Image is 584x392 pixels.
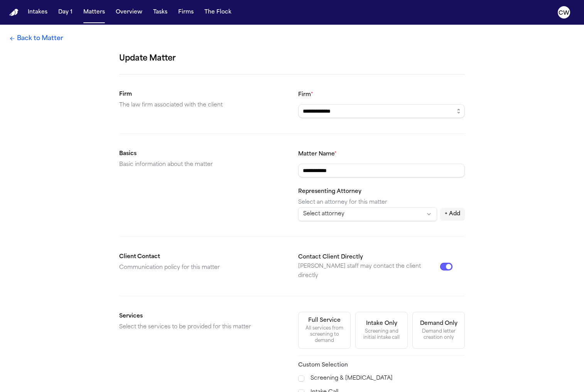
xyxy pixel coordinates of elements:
img: Finch Logo [9,9,19,16]
h2: Basics [119,149,286,159]
input: Select a firm [298,104,465,118]
label: Firm [298,92,313,98]
label: Contact Client Directly [298,254,363,260]
h3: Custom Selection [298,362,465,369]
p: Select the services to be provided for this matter [119,323,286,332]
p: Communication policy for this matter [119,263,286,272]
p: Select an attorney for this matter [298,198,465,207]
div: Intake Only [366,320,397,328]
button: The Flock [201,5,235,19]
button: Tasks [150,5,170,19]
button: Firms [175,5,197,19]
a: Home [9,9,19,16]
div: All services from screening to demand [303,325,346,344]
label: Representing Attorney [298,189,361,194]
button: Intakes [25,5,51,19]
div: Full Service [308,317,341,324]
a: Back to Matter [9,34,63,43]
div: Demand Only [420,320,457,328]
label: Screening & [MEDICAL_DATA] [311,374,465,383]
label: Matter Name [298,151,337,157]
button: Intake OnlyScreening and initial intake call [355,312,408,349]
button: Overview [113,5,145,19]
button: Day 1 [55,5,76,19]
p: The law firm associated with the client [119,101,286,110]
button: + Add [440,208,465,220]
h2: Client Contact [119,252,286,262]
p: Basic information about the matter [119,160,286,169]
p: [PERSON_NAME] staff may contact the client directly [298,262,440,280]
button: Select attorney [298,207,437,221]
button: Matters [80,5,108,19]
h2: Services [119,312,286,321]
button: Demand OnlyDemand letter creation only [412,312,465,349]
h1: Update Matter [119,52,465,65]
div: Demand letter creation only [417,328,460,341]
button: Full ServiceAll services from screening to demand [298,312,351,349]
h2: Firm [119,90,286,99]
div: Screening and initial intake call [360,328,403,341]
